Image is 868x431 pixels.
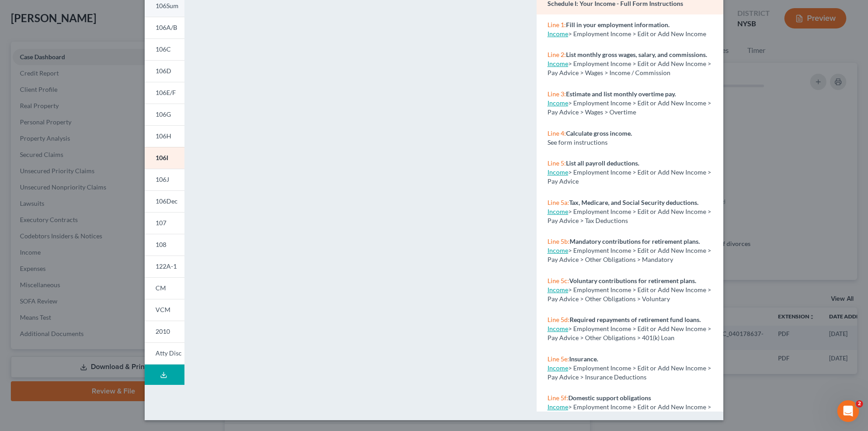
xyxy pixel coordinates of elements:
[570,316,701,323] strong: Required repayments of retirement fund loans.
[145,212,184,234] a: 107
[547,364,568,372] a: Income
[156,349,182,357] span: Atty Disc
[856,400,863,407] span: 2
[547,394,568,402] span: Line 5f:
[145,256,184,277] a: 122A-1
[156,154,168,161] span: 106I
[566,90,676,98] strong: Estimate and list monthly overtime pay.
[569,277,696,284] strong: Voluntary contributions for retirement plans.
[547,60,711,76] span: > Employment Income > Edit or Add New Income > Pay Advice > Wages > Income / Commission
[547,355,569,363] span: Line 5e:
[156,284,166,292] span: CM
[156,2,179,9] span: 106Sum
[156,175,169,183] span: 106J
[547,286,568,294] a: Income
[145,234,184,256] a: 108
[156,132,171,140] span: 106H
[547,99,711,116] span: > Employment Income > Edit or Add New Income > Pay Advice > Wages > Overtime
[547,403,568,411] a: Income
[145,147,184,169] a: 106I
[547,316,570,323] span: Line 5d:
[547,159,566,167] span: Line 5:
[156,24,177,31] span: 106A/B
[156,219,166,227] span: 107
[145,125,184,147] a: 106H
[547,325,568,332] a: Income
[547,30,568,38] a: Income
[566,159,639,167] strong: List all payroll deductions.
[547,99,568,107] a: Income
[547,51,566,58] span: Line 2:
[156,67,171,75] span: 106D
[547,237,570,245] span: Line 5b:
[156,89,176,96] span: 106E/F
[145,169,184,190] a: 106J
[547,138,608,146] span: See form instructions
[145,342,184,365] a: Atty Disc
[145,17,184,38] a: 106A/B
[569,355,598,363] strong: Insurance.
[547,325,711,341] span: > Employment Income > Edit or Add New Income > Pay Advice > Other Obligations > 401(k) Loan
[156,327,170,335] span: 2010
[547,286,711,303] span: > Employment Income > Edit or Add New Income > Pay Advice > Other Obligations > Voluntary
[547,403,711,420] span: > Employment Income > Edit or Add New Income > Pay Advice > Other Obligations > Domestic Sup.
[547,246,711,263] span: > Employment Income > Edit or Add New Income > Pay Advice > Other Obligations > Mandatory
[547,21,566,28] span: Line 1:
[145,277,184,299] a: CM
[569,199,698,206] strong: Tax, Medicare, and Social Security deductions.
[570,237,700,245] strong: Mandatory contributions for retirement plans.
[547,90,566,98] span: Line 3:
[566,51,707,58] strong: List monthly gross wages, salary, and commissions.
[547,129,566,137] span: Line 4:
[156,45,171,53] span: 106C
[566,21,670,28] strong: Fill in your employment information.
[547,208,568,215] a: Income
[156,110,171,118] span: 106G
[145,190,184,212] a: 106Dec
[156,306,170,313] span: VCM
[547,364,711,381] span: > Employment Income > Edit or Add New Income > Pay Advice > Insurance Deductions
[568,394,651,402] strong: Domestic support obligations
[145,104,184,125] a: 106G
[566,129,632,137] strong: Calculate gross income.
[547,168,711,185] span: > Employment Income > Edit or Add New Income > Pay Advice
[547,246,568,254] a: Income
[156,241,166,248] span: 108
[547,277,569,284] span: Line 5c:
[156,262,177,270] span: 122A-1
[547,199,569,206] span: Line 5a:
[837,400,859,422] iframe: Intercom live chat
[145,82,184,104] a: 106E/F
[145,321,184,342] a: 2010
[145,60,184,82] a: 106D
[156,197,178,205] span: 106Dec
[547,208,711,224] span: > Employment Income > Edit or Add New Income > Pay Advice > Tax Deductions
[145,299,184,321] a: VCM
[145,38,184,60] a: 106C
[568,30,706,38] span: > Employment Income > Edit or Add New Income
[547,168,568,176] a: Income
[547,60,568,67] a: Income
